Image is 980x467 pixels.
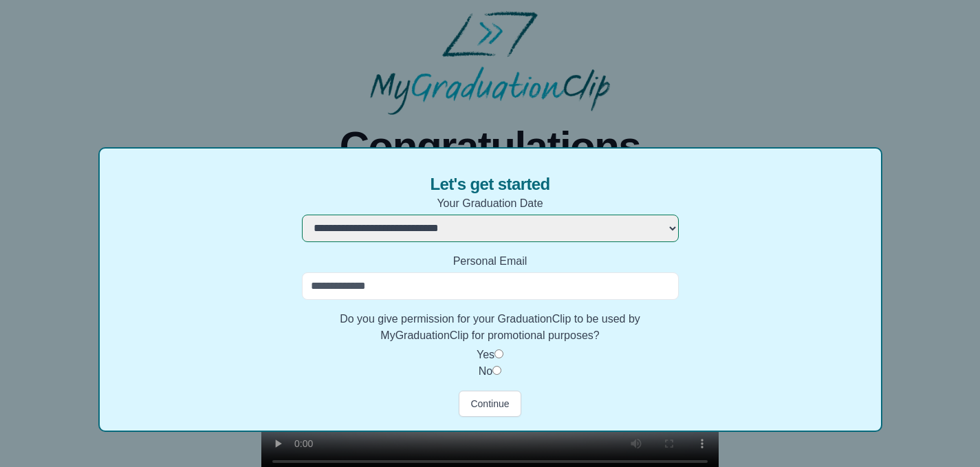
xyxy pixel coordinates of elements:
label: Your Graduation Date [302,195,679,212]
label: Yes [477,349,494,360]
label: No [479,365,492,377]
label: Do you give permission for your GraduationClip to be used by MyGraduationClip for promotional pur... [302,311,679,344]
button: Continue [459,391,521,417]
label: Personal Email [302,253,679,270]
span: Let's get started [430,173,549,195]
